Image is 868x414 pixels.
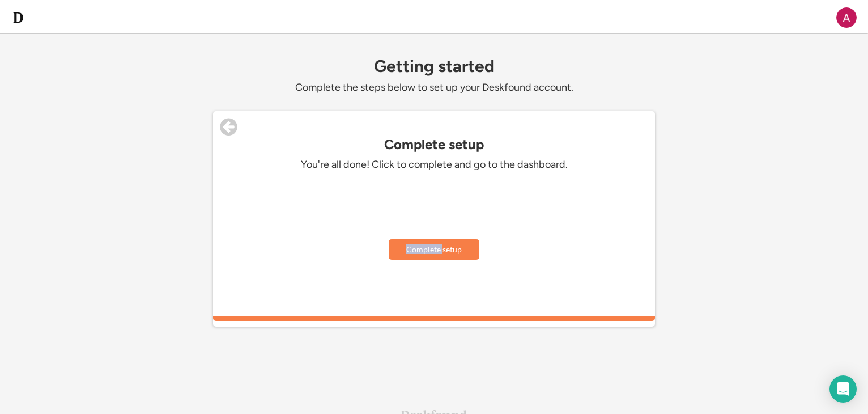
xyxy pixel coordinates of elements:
div: You're all done! Click to complete and go to the dashboard. [264,158,604,171]
img: ACg8ocKnRzuRigpuy02zBWxbxSqNNa_6q9zP8JaGihrYqqBwp7io4A=s96-c [836,7,857,28]
div: Complete the steps below to set up your Deskfound account. [213,81,655,94]
img: d-whitebg.png [11,11,25,24]
button: Complete setup [389,239,479,260]
div: 100% [215,316,653,321]
div: Getting started [213,57,655,75]
div: Complete setup [213,137,655,153]
div: Open Intercom Messenger [829,375,857,403]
